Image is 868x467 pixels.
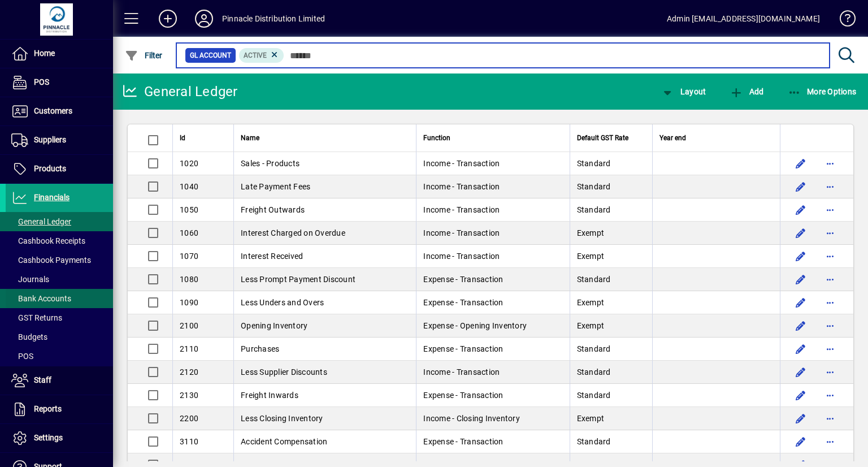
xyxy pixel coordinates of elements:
[577,132,628,144] span: Default GST Rate
[6,366,113,395] a: Staff
[186,8,222,29] button: Profile
[6,270,113,289] a: Journals
[821,224,839,242] button: More options
[180,132,227,144] div: Id
[125,51,163,60] span: Filter
[180,391,198,400] span: 2130
[241,205,305,214] span: Freight Outwards
[577,391,611,400] span: Standard
[792,224,810,242] button: Edit
[821,386,839,404] button: More options
[788,87,857,96] span: More Options
[241,367,327,377] span: Less Supplier Discounts
[241,228,345,237] span: Interest Charged on Overdue
[792,340,810,358] button: Edit
[821,409,839,427] button: More options
[792,386,810,404] button: Edit
[423,298,503,307] span: Expense - Transaction
[423,182,500,191] span: Income - Transaction
[11,352,33,361] span: POS
[180,437,198,446] span: 3110
[241,132,409,144] div: Name
[241,132,259,144] span: Name
[661,87,706,96] span: Layout
[727,81,766,102] button: Add
[34,77,49,87] span: POS
[6,347,113,366] a: POS
[792,154,810,172] button: Edit
[792,247,810,265] button: Edit
[180,321,198,330] span: 2100
[831,2,854,39] a: Knowledge Base
[241,414,323,423] span: Less Closing Inventory
[792,293,810,312] button: Edit
[6,97,113,126] a: Customers
[821,154,839,172] button: More options
[6,289,113,308] a: Bank Accounts
[792,409,810,427] button: Edit
[180,298,198,307] span: 1090
[34,49,55,58] span: Home
[792,317,810,335] button: Edit
[6,308,113,327] a: GST Returns
[6,126,113,154] a: Suppliers
[6,231,113,250] a: Cashbook Receipts
[6,424,113,452] a: Settings
[6,155,113,183] a: Products
[792,201,810,219] button: Edit
[423,275,503,284] span: Expense - Transaction
[241,344,279,353] span: Purchases
[792,270,810,288] button: Edit
[577,298,605,307] span: Exempt
[423,132,450,144] span: Function
[667,10,820,28] div: Admin [EMAIL_ADDRESS][DOMAIN_NAME]
[423,159,500,168] span: Income - Transaction
[577,321,605,330] span: Exempt
[34,164,66,173] span: Products
[180,344,198,353] span: 2110
[244,51,267,59] span: Active
[577,367,611,377] span: Standard
[821,293,839,312] button: More options
[658,81,709,102] button: Layout
[34,106,72,115] span: Customers
[34,193,70,202] span: Financials
[11,332,47,341] span: Budgets
[11,294,71,303] span: Bank Accounts
[423,252,500,261] span: Income - Transaction
[34,404,62,413] span: Reports
[792,363,810,381] button: Edit
[180,132,185,144] span: Id
[423,321,527,330] span: Expense - Opening Inventory
[180,414,198,423] span: 2200
[6,212,113,231] a: General Ledger
[792,433,810,451] button: Edit
[423,391,503,400] span: Expense - Transaction
[11,313,62,322] span: GST Returns
[34,433,63,442] span: Settings
[821,317,839,335] button: More options
[821,178,839,196] button: More options
[180,275,198,284] span: 1080
[6,327,113,347] a: Budgets
[577,275,611,284] span: Standard
[6,250,113,270] a: Cashbook Payments
[241,275,355,284] span: Less Prompt Payment Discount
[180,367,198,377] span: 2120
[121,83,238,101] div: General Ledger
[577,344,611,353] span: Standard
[34,135,66,144] span: Suppliers
[792,178,810,196] button: Edit
[785,81,860,102] button: More Options
[730,87,763,96] span: Add
[180,205,198,214] span: 1050
[6,68,113,97] a: POS
[241,321,307,330] span: Opening Inventory
[241,437,327,446] span: Accident Compensation
[190,50,231,61] span: GL Account
[577,414,605,423] span: Exempt
[423,414,520,423] span: Income - Closing Inventory
[423,228,500,237] span: Income - Transaction
[423,367,500,377] span: Income - Transaction
[821,201,839,219] button: More options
